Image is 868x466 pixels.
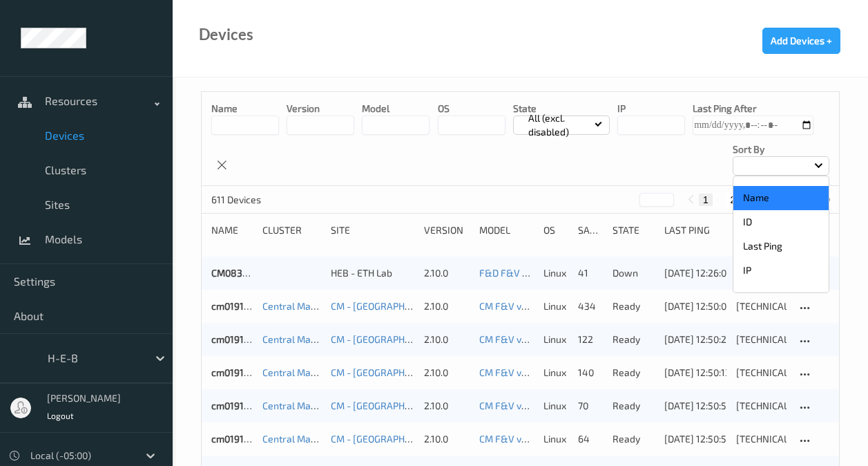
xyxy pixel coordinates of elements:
[613,399,654,413] p: ready
[479,300,639,312] a: CM F&V v3.2 [DATE] 20:30 Auto Save
[578,299,603,313] div: 434
[664,299,727,313] div: [DATE] 12:50:09
[262,366,350,378] a: Central Market Trial
[733,210,829,234] p: ID
[479,433,639,445] a: CM F&V v3.2 [DATE] 20:30 Auto Save
[211,193,315,207] p: 611 Devices
[424,333,470,346] div: 2.10.0
[479,333,639,345] a: CM F&V v3.2 [DATE] 20:30 Auto Save
[262,433,350,445] a: Central Market Trial
[543,266,568,280] p: linux
[513,102,610,115] p: State
[424,266,470,280] div: 2.10.0
[362,102,430,115] p: model
[733,142,829,156] p: Sort by
[726,194,740,206] button: 2
[733,234,829,259] p: Last Ping
[578,432,603,446] div: 64
[578,366,603,380] div: 140
[693,102,813,115] p: Last Ping After
[543,223,568,237] div: OS
[543,366,568,380] p: linux
[211,267,288,279] a: CM0838bizEdg27
[736,299,786,313] div: [TECHNICAL_ID]
[617,102,685,115] p: IP
[424,366,470,380] div: 2.10.0
[664,333,727,346] div: [DATE] 12:50:22
[211,433,284,445] a: cm0191bizedg54
[613,266,654,280] p: down
[424,432,470,446] div: 2.10.0
[613,223,654,237] div: State
[762,28,840,54] button: Add Devices +
[664,223,727,237] div: Last Ping
[664,366,727,380] div: [DATE] 12:50:13
[578,399,603,413] div: 70
[613,333,654,346] p: ready
[331,333,443,345] a: CM - [GEOGRAPHIC_DATA]
[424,223,470,237] div: version
[543,399,568,413] p: linux
[578,223,603,237] div: Samples
[736,432,786,446] div: [TECHNICAL_ID]
[543,333,568,346] p: linux
[331,266,414,280] div: HEB - ETH Lab
[613,432,654,446] p: ready
[199,28,253,41] div: Devices
[543,432,568,446] p: linux
[578,266,603,280] div: 41
[736,399,786,413] div: [TECHNICAL_ID]
[664,266,727,280] div: [DATE] 12:26:06
[479,400,639,411] a: CM F&V v3.2 [DATE] 20:30 Auto Save
[211,223,253,237] div: Name
[479,366,639,378] a: CM F&V v3.2 [DATE] 20:30 Auto Save
[479,223,534,237] div: Model
[736,333,786,346] div: [TECHNICAL_ID]
[262,333,350,345] a: Central Market Trial
[578,333,603,346] div: 122
[211,366,282,378] a: cm0191bizedg13
[211,300,282,312] a: cm0191bizedg12
[523,111,595,139] p: All (excl. disabled)
[331,223,414,237] div: Site
[211,400,281,411] a: cm0191bizedg11
[699,194,713,206] button: 1
[438,102,505,115] p: OS
[733,186,829,210] p: Name
[733,259,829,283] p: IP
[262,400,350,411] a: Central Market Trial
[262,223,321,237] div: Cluster
[331,300,443,312] a: CM - [GEOGRAPHIC_DATA]
[331,433,443,445] a: CM - [GEOGRAPHIC_DATA]
[211,102,279,115] p: Name
[613,299,654,313] p: ready
[664,432,727,446] div: [DATE] 12:50:59
[543,299,568,313] p: linux
[424,299,470,313] div: 2.10.0
[287,102,354,115] p: version
[424,399,470,413] div: 2.10.0
[262,300,350,312] a: Central Market Trial
[664,399,727,413] div: [DATE] 12:50:57
[211,333,284,345] a: cm0191bizedg47
[479,267,681,279] a: F&D F&V Produce v2.7 [DATE] 17:48 Auto Save
[331,400,443,411] a: CM - [GEOGRAPHIC_DATA]
[331,366,443,378] a: CM - [GEOGRAPHIC_DATA]
[736,366,786,380] div: [TECHNICAL_ID]
[613,366,654,380] p: ready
